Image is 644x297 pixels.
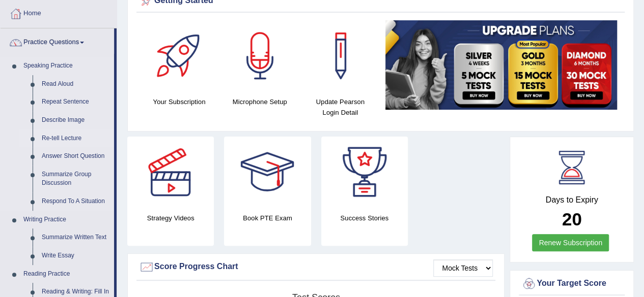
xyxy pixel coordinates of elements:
b: 20 [562,209,582,229]
a: Renew Subscription [532,234,609,251]
a: Answer Short Question [37,147,114,166]
div: Score Progress Chart [139,259,493,275]
a: Practice Questions [1,28,114,54]
a: Repeat Sentence [37,93,114,111]
a: Summarize Written Text [37,228,114,247]
a: Summarize Group Discussion [37,166,114,192]
a: Re-tell Lecture [37,129,114,148]
a: Reading Practice [19,265,114,283]
a: Read Aloud [37,75,114,93]
a: Write Essay [37,247,114,265]
h4: Book PTE Exam [224,213,311,223]
a: Speaking Practice [19,57,114,75]
a: Writing Practice [19,211,114,229]
h4: Microphone Setup [225,96,295,107]
h4: Strategy Videos [127,213,214,223]
h4: Your Subscription [144,96,214,107]
h4: Success Stories [321,213,408,223]
img: small5.jpg [385,20,617,110]
a: Describe Image [37,111,114,129]
h4: Days to Expiry [521,195,622,205]
div: Your Target Score [521,276,622,291]
h4: Update Pearson Login Detail [305,96,375,118]
a: Respond To A Situation [37,192,114,211]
